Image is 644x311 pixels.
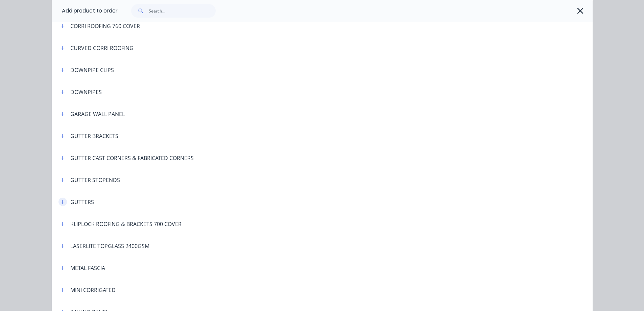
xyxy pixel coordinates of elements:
[70,110,125,118] div: GARAGE WALL PANEL
[70,88,102,96] div: DOWNPIPES
[70,242,149,250] div: LASERLITE TOPGLASS 2400GSM
[70,176,120,184] div: GUTTER STOPENDS
[70,44,134,52] div: CURVED CORRI ROOFING
[70,220,182,228] div: KLIPLOCK ROOFING & BRACKETS 700 COVER
[149,4,216,18] input: Search...
[70,66,114,74] div: DOWNPIPE CLIPS
[70,286,116,294] div: MINI CORRIGATED
[70,132,118,140] div: GUTTER BRACKETS
[70,264,105,272] div: METAL FASCIA
[70,22,140,30] div: CORRI ROOFING 760 COVER
[70,154,194,162] div: GUTTER CAST CORNERS & FABRICATED CORNERS
[70,198,94,206] div: GUTTERS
